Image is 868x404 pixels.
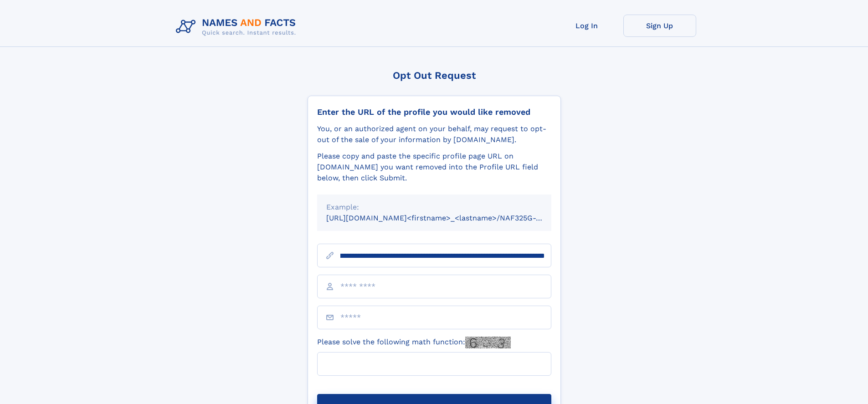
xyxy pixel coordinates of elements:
[172,15,303,39] img: Logo Names and Facts
[623,15,696,37] a: Sign Up
[317,151,551,184] div: Please copy and paste the specific profile page URL on [DOMAIN_NAME] you want removed into the Pr...
[308,70,561,81] div: Opt Out Request
[317,337,511,348] label: Please solve the following math function:
[550,15,623,37] a: Log In
[326,202,542,213] div: Example:
[317,123,551,145] div: You, or an authorized agent on your behalf, may request to opt-out of the sale of your informatio...
[317,107,551,117] div: Enter the URL of the profile you would like removed
[326,214,569,222] small: [URL][DOMAIN_NAME]<firstname>_<lastname>/NAF325G-xxxxxxxx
